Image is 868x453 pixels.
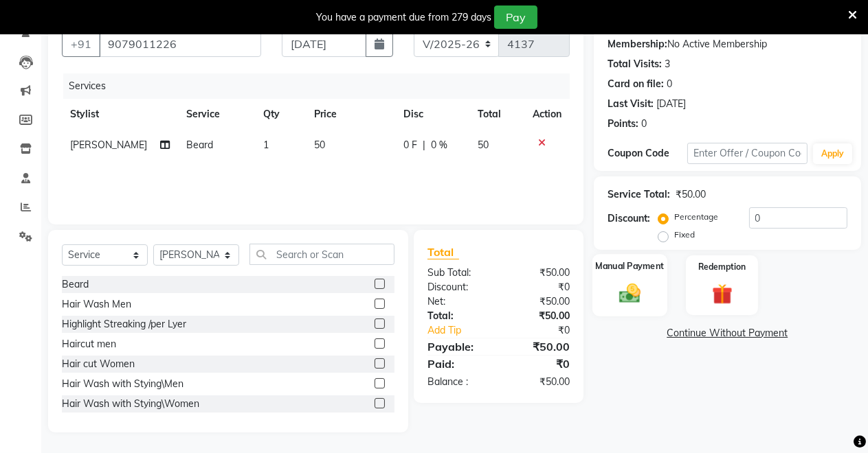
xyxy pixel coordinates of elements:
[687,143,808,164] input: Enter Offer / Coupon Code
[314,139,325,151] span: 50
[706,281,739,307] img: _gift.svg
[612,281,647,305] img: _cash.svg
[667,77,672,91] div: 0
[608,57,662,71] div: Total Visits:
[674,211,718,223] label: Percentage
[62,317,186,332] div: Highlight Streaking /per Lyer
[62,337,116,351] div: Haircut men
[417,323,512,338] a: Add Tip
[99,31,261,57] input: Search by Name/Mobile/Email/Code
[403,138,417,152] span: 0 F
[512,323,580,338] div: ₹0
[316,10,491,25] div: You have a payment due from 279 days
[608,117,638,131] div: Points:
[608,37,847,51] div: No Active Membership
[178,99,255,130] th: Service
[62,357,135,371] div: Hair cut Women
[608,187,670,202] div: Service Total:
[249,244,394,265] input: Search or Scan
[665,57,670,71] div: 3
[608,37,667,51] div: Membership:
[427,245,459,259] span: Total
[813,143,852,164] button: Apply
[608,211,650,226] div: Discount:
[62,297,131,312] div: Hair Wash Men
[498,294,579,309] div: ₹50.00
[186,139,213,151] span: Beard
[641,117,647,131] div: 0
[62,31,100,57] button: +91
[498,280,579,294] div: ₹0
[70,139,147,151] span: [PERSON_NAME]
[676,187,706,202] div: ₹50.00
[498,338,579,355] div: ₹50.00
[62,397,199,411] div: Hair Wash with Stying\Women
[469,99,524,130] th: Total
[524,99,570,130] th: Action
[255,99,307,130] th: Qty
[417,309,498,323] div: Total:
[62,99,178,130] th: Stylist
[608,77,664,91] div: Card on file:
[263,139,269,151] span: 1
[417,294,498,309] div: Net:
[608,146,687,161] div: Coupon Code
[494,5,537,29] button: Pay
[417,280,498,294] div: Discount:
[431,138,447,152] span: 0 %
[498,375,579,389] div: ₹50.00
[423,138,425,152] span: |
[674,229,695,241] label: Fixed
[595,259,664,272] label: Manual Payment
[62,277,89,292] div: Beard
[498,309,579,323] div: ₹50.00
[608,97,654,111] div: Last Visit:
[656,97,686,111] div: [DATE]
[63,73,580,99] div: Services
[597,326,858,340] a: Continue Without Payment
[498,266,579,280] div: ₹50.00
[62,377,183,391] div: Hair Wash with Stying\Men
[417,338,498,355] div: Payable:
[417,266,498,280] div: Sub Total:
[395,99,469,130] th: Disc
[498,356,579,372] div: ₹0
[698,261,746,273] label: Redemption
[306,99,395,130] th: Price
[478,139,489,151] span: 50
[417,356,498,372] div: Paid:
[417,375,498,389] div: Balance :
